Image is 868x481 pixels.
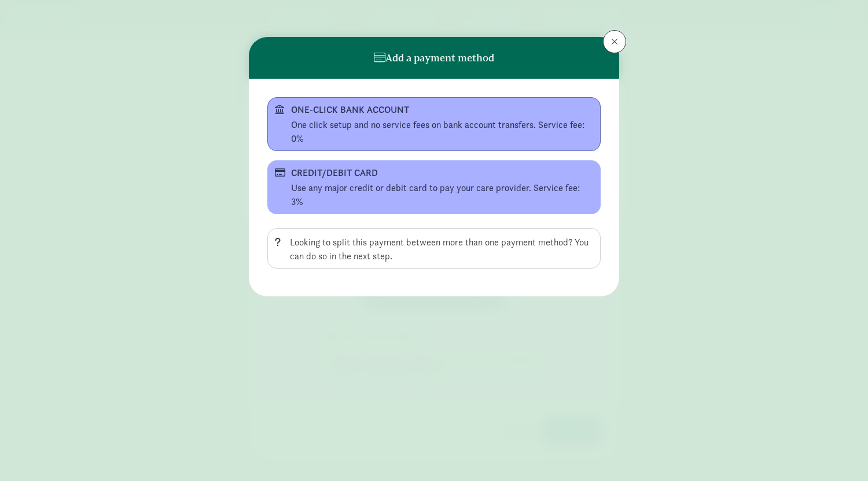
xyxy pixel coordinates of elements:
[291,166,575,180] div: CREDIT/DEBIT CARD
[291,181,593,209] div: Use any major credit or debit card to pay your care provider. Service fee: 3%
[291,103,575,117] div: ONE-CLICK BANK ACCOUNT
[267,160,601,214] button: CREDIT/DEBIT CARD Use any major credit or debit card to pay your care provider. Service fee: 3%
[290,236,593,263] div: Looking to split this payment between more than one payment method? You can do so in the next step.
[267,97,601,151] button: ONE-CLICK BANK ACCOUNT One click setup and no service fees on bank account transfers. Service fee...
[374,52,494,64] h6: Add a payment method
[291,118,593,146] div: One click setup and no service fees on bank account transfers. Service fee: 0%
